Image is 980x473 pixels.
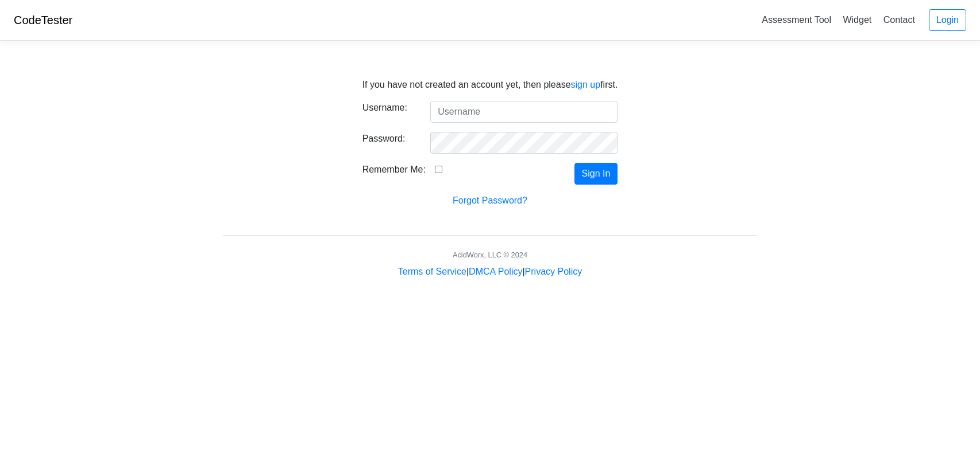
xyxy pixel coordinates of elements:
p: If you have not created an account yet, then please first. [362,78,618,92]
a: Assessment Tool [757,10,836,29]
a: Widget [838,10,876,29]
a: CodeTester [14,14,72,26]
label: Remember Me: [362,163,426,177]
label: Username: [354,101,422,118]
a: Login [929,9,966,31]
a: Terms of Service [398,267,466,276]
a: Privacy Policy [525,267,582,276]
a: Contact [879,10,920,29]
input: Username [430,101,618,123]
a: sign up [571,80,601,89]
label: Password: [354,132,422,149]
a: Forgot Password? [453,196,527,205]
div: | | [398,265,582,279]
button: Sign In [574,163,618,185]
div: AcidWorx, LLC © 2024 [453,249,527,260]
a: DMCA Policy [469,267,522,276]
